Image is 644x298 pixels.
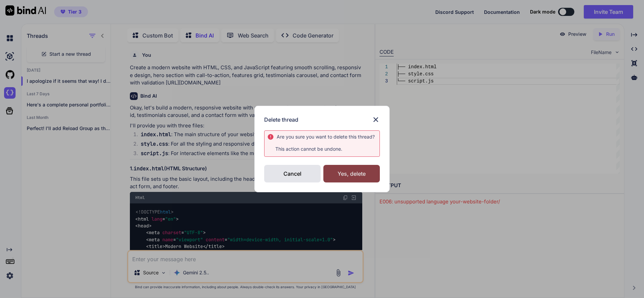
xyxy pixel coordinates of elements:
[356,134,372,140] span: thread
[267,146,379,152] p: This action cannot be undone.
[277,133,375,140] div: Are you sure you want to delete this ?
[264,165,321,182] div: Cancel
[372,116,380,124] img: close
[264,116,298,124] h3: Delete thread
[323,165,380,182] div: Yes, delete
